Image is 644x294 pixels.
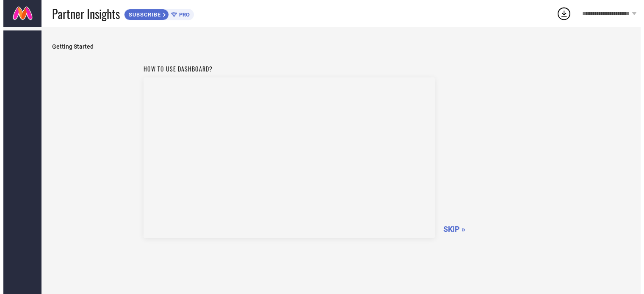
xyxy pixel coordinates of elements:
span: Partner Insights [52,5,120,22]
iframe: YouTube video player [144,77,435,238]
a: SUBSCRIBEPRO [124,7,194,20]
span: SKIP » [443,225,465,234]
span: PRO [177,11,190,18]
span: Getting Started [52,43,630,50]
div: Open download list [556,6,572,21]
h1: How to use dashboard? [144,64,435,73]
span: SUBSCRIBE [124,11,163,18]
